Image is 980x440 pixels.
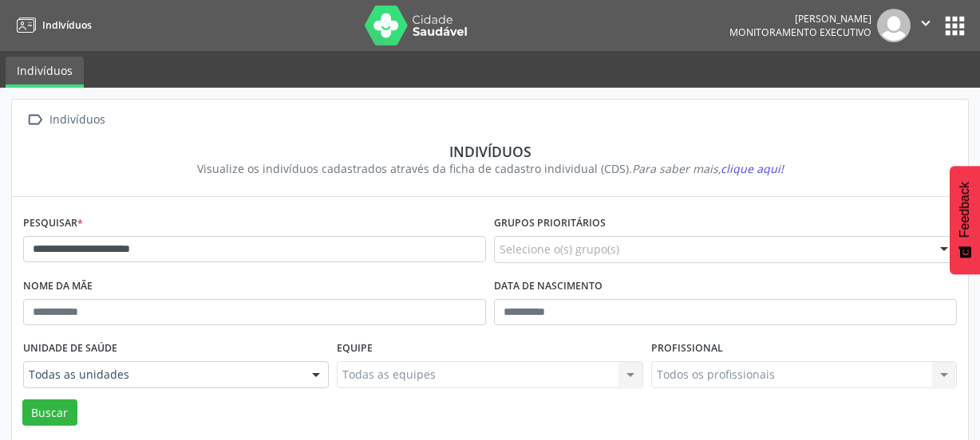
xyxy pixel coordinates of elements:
button: Feedback - Mostrar pesquisa [950,166,980,274]
button:  [911,9,941,42]
label: Profissional [651,336,723,361]
span: Selecione o(s) grupo(s) [500,241,619,257]
div: [PERSON_NAME] [729,12,871,26]
i: Para saber mais, [632,161,784,176]
div: Indivíduos [34,143,946,160]
label: Data de nascimento [494,274,603,299]
label: Grupos prioritários [494,211,606,236]
span: Monitoramento Executivo [729,26,871,39]
a: Indivíduos [11,12,92,38]
label: Pesquisar [23,211,83,236]
span: clique aqui! [721,161,784,176]
span: Indivíduos [42,18,92,32]
a:  Indivíduos [23,108,108,132]
span: Feedback [958,182,972,238]
a: Indivíduos [6,57,84,88]
button: Buscar [22,399,77,426]
label: Nome da mãe [23,274,93,299]
img: img [877,9,911,42]
div: Visualize os indivíduos cadastrados através da ficha de cadastro individual (CDS). [34,160,946,177]
i:  [917,14,935,32]
button: apps [941,12,969,40]
label: Unidade de saúde [23,336,117,361]
i:  [23,108,46,132]
label: Equipe [337,336,373,361]
span: Todas as unidades [29,367,296,383]
div: Indivíduos [46,108,108,132]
